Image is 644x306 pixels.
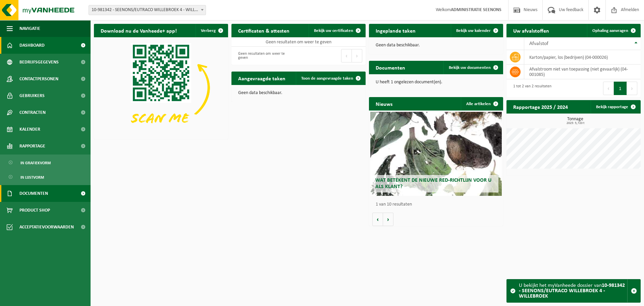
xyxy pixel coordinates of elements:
[314,29,353,33] span: Bekijk uw certificaten
[451,24,502,37] a: Bekijk uw kalender
[519,283,625,299] strong: 10-981342 - SEENONS/EUTRACO WILLEBROEK 4 - WILLEBROEK
[2,156,89,169] a: In grafiekvorm
[592,29,628,33] span: Ophaling aanvragen
[376,80,496,85] p: U heeft 1 ongelezen document(en).
[196,24,227,37] button: Verberg
[506,100,575,113] h2: Rapportage 2025 / 2024
[231,72,292,85] h2: Aangevraagde taken
[296,72,365,85] a: Toon de aangevraagde taken
[369,97,399,110] h2: Nieuws
[89,5,206,15] span: 10-981342 - SEENONS/EUTRACO WILLEBROEK 4 - WILLEBROEK
[231,37,366,47] td: Geen resultaten om weer te geven
[443,61,502,74] a: Bekijk uw documenten
[19,202,50,219] span: Product Shop
[235,48,295,63] div: Geen resultaten om weer te geven
[603,82,614,95] button: Previous
[456,29,491,33] span: Bekijk uw kalender
[510,81,551,96] div: 1 tot 2 van 2 resultaten
[524,50,641,64] td: karton/papier, los (bedrijven) (04-000026)
[201,29,216,33] span: Verberg
[449,65,491,70] span: Bekijk uw documenten
[614,82,627,95] button: 1
[627,82,637,95] button: Next
[89,5,206,15] span: 10-981342 - SEENONS/EUTRACO WILLEBROEK 4 - WILLEBROEK
[375,178,491,189] span: Wat betekent de nieuwe RED-richtlijn voor u als klant?
[301,76,353,81] span: Toon de aangevraagde taken
[19,185,48,202] span: Documenten
[94,37,228,138] img: Download de VHEPlus App
[19,37,45,54] span: Dashboard
[341,49,352,62] button: Previous
[19,71,58,87] span: Contactpersonen
[309,24,365,37] a: Bekijk uw certificaten
[19,20,40,37] span: Navigatie
[20,157,51,169] span: In grafiekvorm
[94,24,183,37] h2: Download nu de Vanheede+ app!
[19,138,45,155] span: Rapportage
[383,213,393,226] button: Volgende
[376,202,500,207] p: 1 van 10 resultaten
[587,24,640,37] a: Ophaling aanvragen
[461,97,502,111] a: Alle artikelen
[506,24,556,37] h2: Uw afvalstoffen
[20,171,44,184] span: In lijstvorm
[370,112,502,196] a: Wat betekent de nieuwe RED-richtlijn voor u als klant?
[19,121,40,138] span: Kalender
[352,49,362,62] button: Next
[372,213,383,226] button: Vorige
[19,219,74,235] span: Acceptatievoorwaarden
[376,43,496,48] p: Geen data beschikbaar.
[2,171,89,183] a: In lijstvorm
[19,54,59,71] span: Bedrijfsgegevens
[510,117,641,125] h3: Tonnage
[591,100,640,114] a: Bekijk rapportage
[231,24,296,37] h2: Certificaten & attesten
[451,7,501,12] strong: ADMINISTRATIE SEENONS
[524,64,641,79] td: afvalstroom niet van toepassing (niet gevaarlijk) (04-001085)
[369,61,412,74] h2: Documenten
[19,104,46,121] span: Contracten
[238,91,359,95] p: Geen data beschikbaar.
[519,279,627,302] div: U bekijkt het myVanheede dossier van
[529,41,548,46] span: Afvalstof
[369,24,422,37] h2: Ingeplande taken
[19,87,45,104] span: Gebruikers
[510,122,641,125] span: 2025: 5,720 t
